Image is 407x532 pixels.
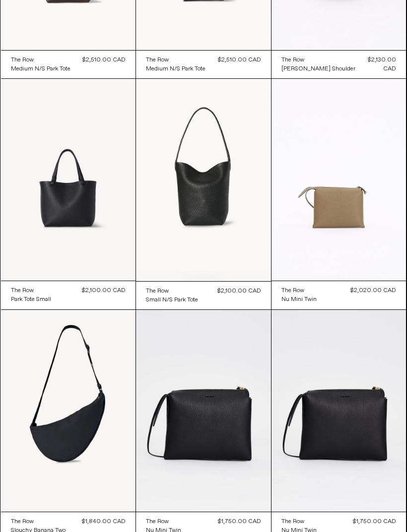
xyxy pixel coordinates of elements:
[281,295,317,304] a: Nu Mini Twin
[11,56,70,64] a: The Row
[136,79,271,281] img: The Row Small N/S Park Tote
[146,518,169,526] div: The Row
[146,296,198,304] div: Small N/S Park Tote
[146,287,169,296] div: The Row
[281,286,317,295] a: The Row
[146,287,198,296] a: The Row
[218,517,261,526] div: $1,750.00 CAD
[146,64,205,73] a: Medium N/S Park Tote
[146,65,205,73] div: Medium N/S Park Tote
[350,286,396,295] div: $2,020.00 CAD
[1,310,136,512] img: The Row Slouchy Banana Two
[146,517,181,526] a: The Row
[146,56,205,64] a: The Row
[11,296,51,304] div: Park Tote Small
[11,286,51,295] a: The Row
[11,517,66,526] a: The Row
[271,310,407,512] img: Nu Mini Twin
[11,64,70,73] a: Medium N/S Park Tote
[353,517,396,526] div: $1,750.00 CAD
[271,79,407,281] img: The Row Nu Mini Twin in military olive
[146,56,169,64] div: The Row
[11,518,34,526] div: The Row
[281,287,304,295] div: The Row
[146,296,198,304] a: Small N/S Park Tote
[281,518,304,526] div: The Row
[218,56,261,64] div: $2,510.00 CAD
[281,65,355,73] div: [PERSON_NAME] Shoulder
[1,79,136,281] img: The Row Park Tote Small
[11,287,34,295] div: The Row
[11,65,70,73] div: Medium N/S Park Tote
[11,56,34,64] div: The Row
[355,56,397,73] div: $2,130.00 CAD
[281,517,317,526] a: The Row
[136,310,271,512] img: The Row Nu Mini Twin
[281,296,317,304] div: Nu Mini Twin
[82,517,126,526] div: $1,840.00 CAD
[82,286,126,295] div: $2,100.00 CAD
[281,64,355,73] a: [PERSON_NAME] Shoulder
[281,56,355,64] a: The Row
[82,56,126,64] div: $2,510.00 CAD
[217,287,261,296] div: $2,100.00 CAD
[11,295,51,304] a: Park Tote Small
[281,56,304,64] div: The Row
